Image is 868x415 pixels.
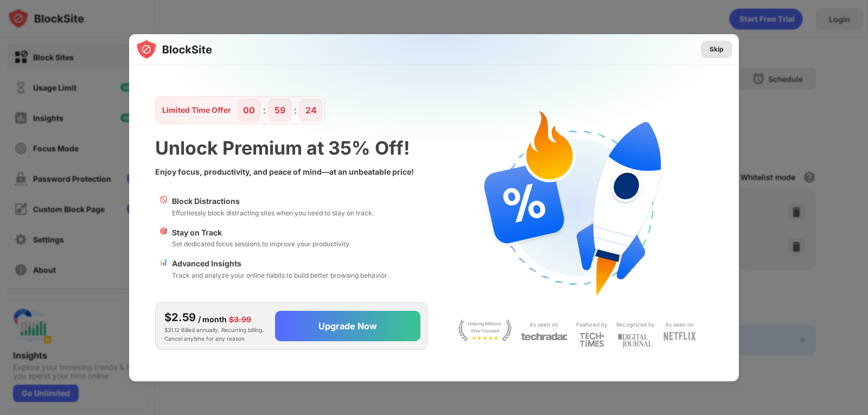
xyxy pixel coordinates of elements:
[458,320,512,341] img: light-stay-focus.svg
[164,309,196,325] div: $2.59
[618,332,653,350] img: light-digital-journal.svg
[229,314,251,325] div: $3.99
[710,44,724,55] div: Skip
[665,320,694,330] div: As seen on
[136,34,745,249] img: gradient.svg
[616,320,655,330] div: Recognized by
[663,332,696,341] img: light-netflix.svg
[172,258,388,270] div: Advanced Insights
[318,321,377,331] div: Upgrade Now
[159,258,168,280] div: 📊
[164,309,266,343] div: $31.12 Billed annually. Recurring billing. Cancel anytime for any reason
[529,320,558,330] div: As seen on
[198,314,227,325] div: / month
[579,332,604,347] img: light-techtimes.svg
[521,332,567,341] img: light-techradar.svg
[576,320,608,330] div: Featured by
[172,270,388,280] div: Track and analyze your online habits to build better browsing behavior.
